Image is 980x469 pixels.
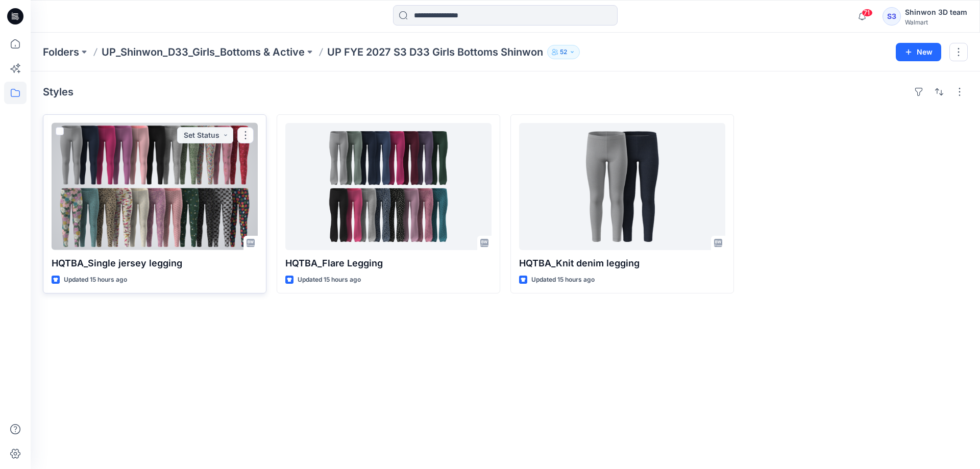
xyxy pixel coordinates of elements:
div: Shinwon 3D team [905,6,967,18]
p: Updated 15 hours ago [531,275,595,285]
a: UP_Shinwon_D33_Girls_Bottoms & Active [102,45,305,59]
p: Updated 15 hours ago [64,275,127,285]
button: 52 [547,45,580,59]
p: 52 [560,46,567,58]
h4: Styles [43,86,73,98]
a: HQTBA_Flare Legging [285,123,492,250]
a: HQTBA_Single jersey legging [52,123,258,250]
p: HQTBA_Knit denim legging [519,256,725,270]
p: HQTBA_Single jersey legging [52,256,258,270]
span: 71 [862,9,873,17]
div: Walmart [905,18,967,26]
p: Updated 15 hours ago [298,275,361,285]
p: UP FYE 2027 S3 D33 Girls Bottoms Shinwon [327,45,543,59]
div: S3 [883,7,901,26]
p: HQTBA_Flare Legging [285,256,492,270]
button: New [896,43,941,61]
a: Folders [43,45,79,59]
a: HQTBA_Knit denim legging [519,123,725,250]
